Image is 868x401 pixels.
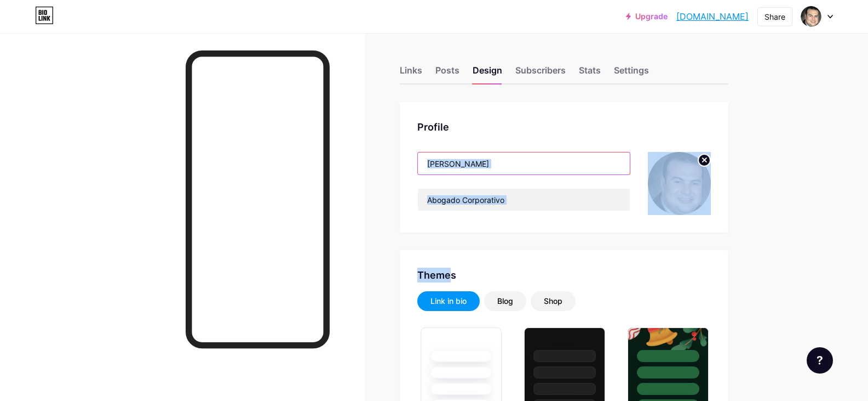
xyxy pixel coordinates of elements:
[764,11,785,22] div: Share
[497,296,513,307] div: Blog
[676,10,749,23] a: [DOMAIN_NAME]
[417,120,711,134] div: Profile
[648,152,711,215] img: Austin Beaumont
[430,296,467,307] div: Link in bio
[801,6,821,27] img: Austin Beaumont
[418,153,630,174] input: Name
[400,64,422,83] div: Links
[473,64,502,83] div: Design
[579,64,601,83] div: Stats
[515,64,566,83] div: Subscribers
[418,189,630,211] input: Bio
[544,296,562,307] div: Shop
[614,64,649,83] div: Settings
[435,64,459,83] div: Posts
[417,268,711,283] div: Themes
[626,12,668,21] a: Upgrade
